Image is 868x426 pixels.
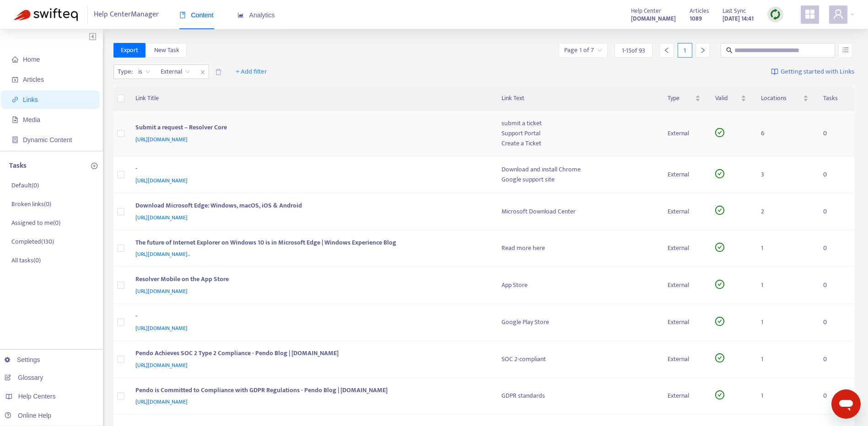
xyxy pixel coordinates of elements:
[91,163,97,169] span: plus-circle
[631,6,661,16] span: Help Center
[804,9,815,20] span: appstore
[121,45,138,55] span: Export
[754,230,816,267] td: 1
[715,128,724,137] span: check-circle
[816,304,854,341] td: 0
[135,213,188,222] span: [URL][DOMAIN_NAME]
[668,243,701,253] div: External
[11,181,39,190] p: Default ( 0 )
[23,116,40,123] span: Media
[128,86,494,111] th: Link Title
[754,378,816,415] td: 1
[14,8,78,21] img: Swifteq
[11,237,54,246] p: Completed ( 130 )
[12,56,18,63] span: home
[668,207,701,217] div: External
[5,412,51,419] a: Online Help
[690,6,709,16] span: Articles
[726,47,733,53] span: search
[135,385,484,397] div: Pendo is Committed to Compliance with GDPR Regulations - Pendo Blog | [DOMAIN_NAME]
[781,67,854,77] span: Getting started with Links
[816,267,854,304] td: 0
[18,393,56,400] span: Help Centers
[722,14,754,24] strong: [DATE] 14:41
[722,6,746,16] span: Last Sync
[501,354,653,364] div: SOC 2-compliant
[715,390,724,399] span: check-circle
[135,201,484,213] div: Download Microsoft Edge: Windows, macOS, iOS & Android
[838,43,852,58] button: unordered-list
[138,65,151,79] span: is
[147,43,187,58] button: New Task
[501,175,653,185] div: Google support site
[715,206,724,215] span: check-circle
[754,341,816,378] td: 1
[754,156,816,193] td: 3
[816,341,854,378] td: 0
[622,46,645,55] span: 1 - 15 of 93
[12,96,18,103] span: link
[501,317,653,327] div: Google Play Store
[11,218,60,228] p: Assigned to me ( 0 )
[135,250,190,259] span: [URL][DOMAIN_NAME]..
[715,169,724,178] span: check-circle
[501,280,653,290] div: App Store
[229,64,274,79] button: + Add filter
[9,160,27,171] p: Tasks
[154,45,179,55] span: New Task
[842,47,849,53] span: unordered-list
[631,14,676,24] strong: [DOMAIN_NAME]
[501,391,653,401] div: GDPR standards
[135,176,188,185] span: [URL][DOMAIN_NAME]
[816,156,854,193] td: 0
[135,397,188,406] span: [URL][DOMAIN_NAME]
[761,93,802,103] span: Locations
[135,361,188,370] span: [URL][DOMAIN_NAME]
[754,304,816,341] td: 1
[631,13,676,24] a: [DOMAIN_NAME]
[690,14,702,24] strong: 1089
[816,378,854,415] td: 0
[715,353,724,362] span: check-circle
[771,68,778,75] img: image-link
[135,274,484,286] div: ‎Resolver Mobile on the App Store
[23,136,72,144] span: Dynamic Content
[771,64,854,79] a: Getting started with Links
[11,199,51,209] p: Broken links ( 0 )
[668,354,701,364] div: External
[135,324,188,333] span: [URL][DOMAIN_NAME]
[831,389,861,419] iframe: Button to launch messaging window
[715,317,724,326] span: check-circle
[237,12,244,18] span: area-chart
[715,93,739,103] span: Valid
[708,86,754,111] th: Valid
[197,67,209,78] span: close
[236,66,267,77] span: + Add filter
[754,267,816,304] td: 1
[12,137,18,143] span: container
[816,193,854,230] td: 0
[23,76,44,83] span: Articles
[179,11,214,19] span: Content
[215,69,222,75] span: delete
[5,356,40,363] a: Settings
[668,170,701,180] div: External
[668,317,701,327] div: External
[770,9,781,20] img: sync.dc5367851b00ba804db3.png
[12,76,18,83] span: account-book
[754,193,816,230] td: 2
[135,135,188,144] span: [URL][DOMAIN_NAME]
[237,11,275,19] span: Analytics
[5,374,43,381] a: Glossary
[700,47,706,53] span: right
[668,280,701,290] div: External
[660,86,708,111] th: Type
[12,117,18,123] span: file-image
[678,43,692,58] div: 1
[135,348,484,360] div: Pendo Achieves SOC 2 Type 2 Compliance - Pendo Blog | [DOMAIN_NAME]
[135,311,484,323] div: -
[179,12,186,18] span: book
[833,9,844,20] span: user
[668,391,701,401] div: External
[501,138,653,149] div: Create a Ticket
